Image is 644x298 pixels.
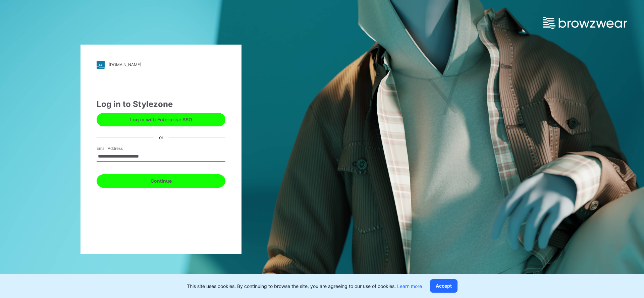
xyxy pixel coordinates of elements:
img: stylezone-logo.562084cfcfab977791bfbf7441f1a819.svg [97,61,105,69]
div: Log in to Stylezone [97,98,225,110]
button: Accept [430,279,458,293]
div: [DOMAIN_NAME] [109,62,141,67]
a: Learn more [397,283,422,289]
label: Email Address [97,145,144,152]
p: This site uses cookies. By continuing to browse the site, you are agreeing to our use of cookies. [187,283,422,290]
button: Continue [97,174,225,188]
button: Log in with Enterprise SSO [97,113,225,126]
a: [DOMAIN_NAME] [97,61,225,69]
img: browzwear-logo.e42bd6dac1945053ebaf764b6aa21510.svg [543,17,627,29]
div: or [154,134,169,141]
